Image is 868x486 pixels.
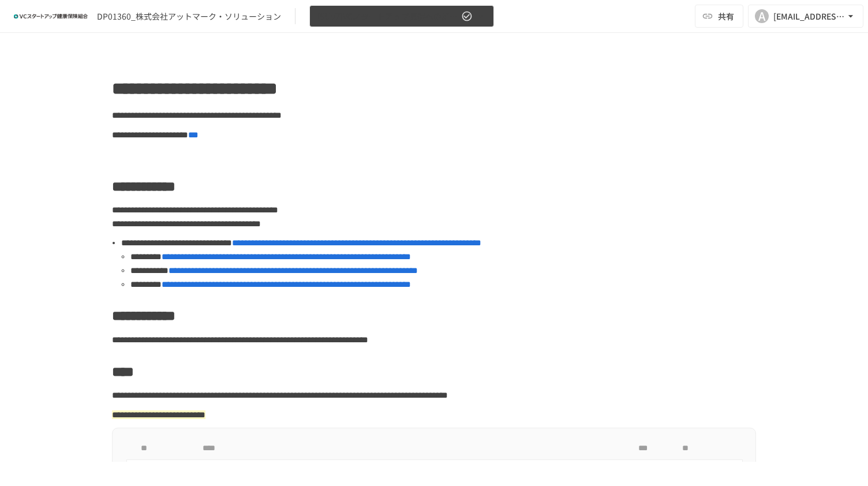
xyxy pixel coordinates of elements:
div: DP01360_株式会社アットマーク・ソリューション [97,10,281,23]
button: [SUv7]VCスタートアップ健保への加入申請手続き [309,5,494,28]
div: A [755,9,769,23]
button: 共有 [695,5,743,28]
div: [EMAIL_ADDRESS][DOMAIN_NAME] [773,9,845,24]
button: A[EMAIL_ADDRESS][DOMAIN_NAME] [748,5,863,28]
img: ZDfHsVrhrXUoWEWGWYf8C4Fv4dEjYTEDCNvmL73B7ox [14,7,88,25]
span: 共有 [718,10,734,23]
span: [SUv7]VCスタートアップ健保への加入申請手続き [317,9,459,24]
